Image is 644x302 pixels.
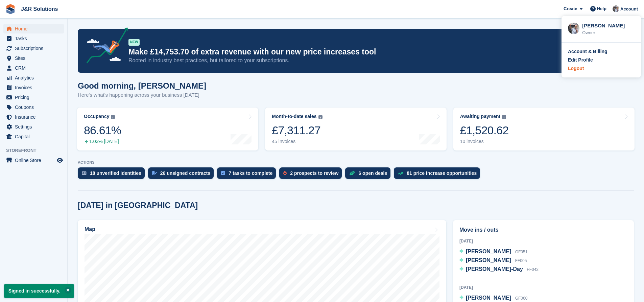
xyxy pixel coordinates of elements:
[272,114,316,119] div: Month-to-date sales
[81,27,128,66] img: price-adjustments-announcement-icon-8257ccfd72463d97f412b2fc003d46551f7dbcb40ab6d574587a9cd5c0d94...
[15,83,55,92] span: Invoices
[460,139,509,144] div: 10 invoices
[466,249,511,254] span: [PERSON_NAME]
[283,171,287,175] img: prospect-51fa495bee0391a8d652442698ab0144808aea92771e9ea1ae160a38d050c398.svg
[15,44,55,53] span: Subscriptions
[407,170,477,176] div: 81 price increase opportunities
[128,47,575,57] p: Make £14,753.70 of extra revenue with our new price increases tool
[345,167,394,182] a: 6 open deals
[85,226,95,232] h2: Map
[459,226,627,234] h2: Move ins / outs
[460,114,501,119] div: Awaiting payment
[78,167,148,182] a: 18 unverified identities
[128,57,575,64] p: Rooted in industry best practices, but tailored to your subscriptions.
[3,122,64,132] a: menu
[15,112,55,122] span: Insurance
[265,108,446,150] a: Month-to-date sales £7,311.27 45 invoices
[15,102,55,112] span: Coupons
[515,250,528,254] span: GF051
[318,115,323,119] img: icon-info-grey-7440780725fd019a000dd9b08b2336e03edf1995a4989e88bcd33f0948082b44.svg
[527,267,539,272] span: FF042
[221,171,225,175] img: task-75834270c22a3079a89374b754ae025e5fb1db73e45f91037f5363f120a921f8.svg
[3,34,64,43] a: menu
[78,81,206,90] h1: Good morning, [PERSON_NAME]
[3,102,64,112] a: menu
[515,296,528,301] span: GF060
[90,170,141,176] div: 18 unverified identities
[3,44,64,53] a: menu
[582,22,635,28] div: [PERSON_NAME]
[78,160,634,165] p: ACTIONS
[3,132,64,141] a: menu
[3,73,64,83] a: menu
[77,108,258,150] a: Occupancy 86.61% 1.03% [DATE]
[15,53,55,63] span: Sites
[620,6,638,13] span: Account
[568,56,635,64] a: Edit Profile
[290,170,338,176] div: 2 prospects to review
[15,24,55,33] span: Home
[15,156,55,165] span: Online Store
[582,29,635,36] div: Owner
[78,201,198,210] h2: [DATE] in [GEOGRAPHIC_DATA]
[111,115,115,119] img: icon-info-grey-7440780725fd019a000dd9b08b2336e03edf1995a4989e88bcd33f0948082b44.svg
[466,266,523,272] span: [PERSON_NAME]-Day
[398,172,403,175] img: price_increase_opportunities-93ffe204e8149a01c8c9dc8f82e8f89637d9d84a8eef4429ea346261dce0b2c0.svg
[459,248,527,256] a: [PERSON_NAME] GF051
[3,156,64,165] a: menu
[160,170,211,176] div: 26 unsigned contracts
[515,258,527,263] span: FF005
[15,132,55,141] span: Capital
[459,265,539,274] a: [PERSON_NAME]-Day FF042
[15,93,55,102] span: Pricing
[128,39,140,46] div: NEW
[18,3,61,15] a: J&R Solutions
[349,171,355,176] img: deal-1b604bf984904fb50ccaf53a9ad4b4a5d6e5aea283cecdc64d6e3604feb123c2.svg
[568,56,593,64] div: Edit Profile
[460,123,509,137] div: £1,520.62
[15,63,55,73] span: CRM
[84,114,109,119] div: Occupancy
[459,238,627,244] div: [DATE]
[564,5,577,12] span: Create
[613,5,619,12] img: Steve Revell
[217,167,279,182] a: 7 tasks to complete
[3,63,64,73] a: menu
[56,156,64,164] a: Preview store
[3,112,64,122] a: menu
[279,167,345,182] a: 2 prospects to review
[568,23,579,34] img: Steve Revell
[82,171,87,175] img: verify_identity-adf6edd0f0f0b5bbfe63781bf79b02c33cf7c696d77639b501bdc392416b5a36.svg
[3,93,64,102] a: menu
[3,83,64,92] a: menu
[84,123,121,137] div: 86.61%
[568,48,635,55] a: Account & Billing
[15,73,55,83] span: Analytics
[3,53,64,63] a: menu
[466,257,511,263] span: [PERSON_NAME]
[272,123,322,137] div: £7,311.27
[3,24,64,33] a: menu
[459,284,627,291] div: [DATE]
[272,139,322,144] div: 45 invoices
[597,5,606,12] span: Help
[568,65,635,72] a: Logout
[6,147,67,154] span: Storefront
[568,65,584,72] div: Logout
[148,167,217,182] a: 26 unsigned contracts
[394,167,483,182] a: 81 price increase opportunities
[466,295,511,301] span: [PERSON_NAME]
[5,4,16,14] img: stora-icon-8386f47178a22dfd0bd8f6a31ec36ba5ce8667c1dd55bd0f319d3a0aa187defe.svg
[4,284,74,298] p: Signed in successfully.
[78,91,206,99] p: Here's what's happening across your business [DATE]
[84,139,121,144] div: 1.03% [DATE]
[459,256,527,265] a: [PERSON_NAME] FF005
[502,115,506,119] img: icon-info-grey-7440780725fd019a000dd9b08b2336e03edf1995a4989e88bcd33f0948082b44.svg
[568,48,607,55] div: Account & Billing
[229,170,272,176] div: 7 tasks to complete
[15,122,55,132] span: Settings
[152,171,157,175] img: contract_signature_icon-13c848040528278c33f63329250d36e43548de30e8caae1d1a13099fd9432cc5.svg
[453,108,635,150] a: Awaiting payment £1,520.62 10 invoices
[358,170,387,176] div: 6 open deals
[15,34,55,43] span: Tasks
